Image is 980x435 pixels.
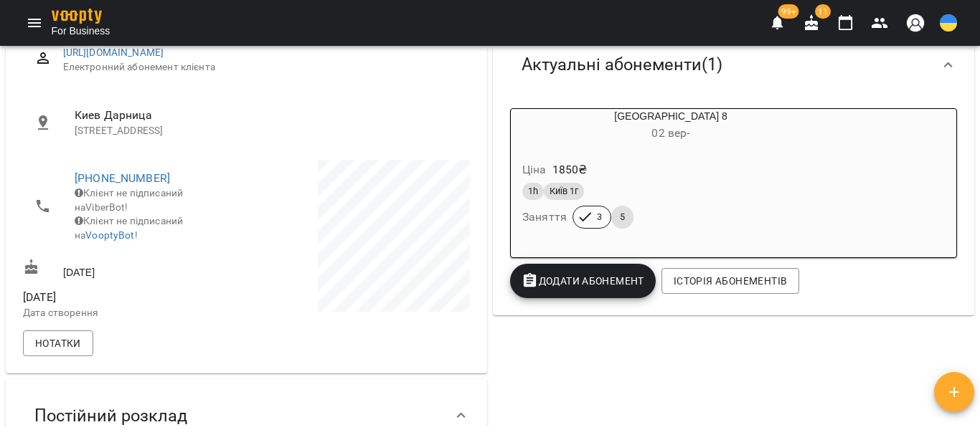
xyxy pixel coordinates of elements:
img: UA.svg [940,14,957,32]
button: Історія абонементів [661,268,799,294]
span: Електронний абонемент клієнта [63,60,458,75]
div: [GEOGRAPHIC_DATA] 8 [511,109,831,143]
p: [STREET_ADDRESS] [75,124,458,138]
span: Клієнт не підписаний на ViberBot! [75,187,183,213]
h6: Заняття [522,207,567,227]
div: Актуальні абонементи(1) [493,28,974,102]
a: [PHONE_NUMBER] [75,171,170,185]
span: 11 [815,4,831,19]
span: Клієнт не підписаний на ! [75,215,183,241]
a: [URL][DOMAIN_NAME] [63,47,164,58]
span: 99+ [778,4,799,19]
span: [DATE] [23,290,56,304]
button: Menu [17,6,52,40]
span: 3 [588,211,611,224]
span: 1h [522,185,544,198]
h6: Ціна [522,160,547,180]
button: [GEOGRAPHIC_DATA] 802 вер-Ціна1850₴1hКиїв 1гЗаняття35 [511,109,831,246]
div: [DATE] [20,256,247,282]
span: 5 [611,211,633,224]
p: 1850 ₴ [552,161,588,178]
span: Киев Дарница [75,108,152,122]
span: Актуальні абонементи ( 1 ) [522,54,722,76]
img: voopty.png [52,9,102,24]
span: 02 вер - [651,126,689,140]
span: Додати Абонемент [522,272,644,290]
span: For Business [52,24,110,38]
a: VooptyBot [85,229,134,241]
button: Нотатки [23,330,93,356]
span: Нотатки [35,335,81,352]
span: Історія абонементів [674,272,787,290]
img: avatar_s.png [905,13,925,33]
span: Постійний розклад [34,405,187,427]
button: Додати Абонемент [510,264,656,298]
p: Дата створення [23,306,244,320]
span: Київ 1г [544,185,584,198]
